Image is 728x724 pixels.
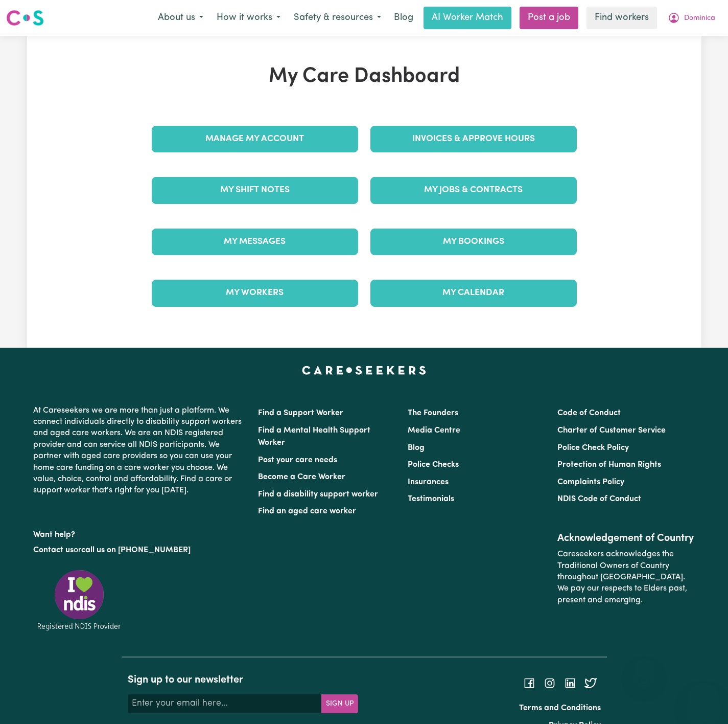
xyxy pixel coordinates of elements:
button: How it works [210,7,287,29]
a: My Calendar [370,280,577,306]
a: Follow Careseekers on Facebook [523,678,535,687]
a: Terms and Conditions [519,704,601,712]
h1: My Care Dashboard [146,64,583,89]
button: About us [151,7,210,29]
a: Find an aged care worker [258,507,356,515]
a: Careseekers logo [6,6,44,30]
iframe: Button to launch messaging window [687,683,720,716]
a: Complaints Policy [557,478,624,486]
a: Blog [388,7,419,29]
a: Code of Conduct [557,409,621,417]
a: Contact us [33,546,74,554]
a: My Shift Notes [152,177,358,203]
a: Post a job [520,7,578,29]
a: Testimonials [408,495,454,503]
button: My Account [661,7,722,29]
a: AI Worker Match [424,7,511,29]
a: Police Checks [408,461,459,469]
button: Subscribe [321,694,358,713]
a: Media Centre [408,426,460,435]
a: The Founders [408,409,458,417]
a: My Workers [152,280,358,306]
a: NDIS Code of Conduct [557,495,641,503]
a: Manage My Account [152,126,358,152]
a: Become a Care Worker [258,473,345,481]
a: Insurances [408,478,449,486]
a: Find workers [586,7,657,29]
a: Follow Careseekers on Twitter [584,678,597,687]
h2: Acknowledgement of Country [557,532,695,545]
a: Follow Careseekers on Instagram [544,678,556,687]
a: Police Check Policy [557,444,629,452]
a: Find a Mental Health Support Worker [258,426,370,447]
a: Find a disability support worker [258,490,378,499]
span: Dominica [684,13,715,24]
iframe: Close message [634,659,654,679]
a: My Messages [152,229,358,255]
a: Follow Careseekers on LinkedIn [564,678,576,687]
h2: Sign up to our newsletter [128,674,358,686]
p: or [33,540,246,560]
a: call us on [PHONE_NUMBER] [81,546,191,554]
a: Find a Support Worker [258,409,343,417]
a: Invoices & Approve Hours [370,126,577,152]
a: My Bookings [370,229,577,255]
img: Careseekers logo [6,9,44,27]
img: Registered NDIS provider [33,568,125,632]
p: Careseekers acknowledges the Traditional Owners of Country throughout [GEOGRAPHIC_DATA]. We pay o... [557,545,695,610]
a: Post your care needs [258,456,337,464]
a: Protection of Human Rights [557,461,661,469]
p: Want help? [33,525,246,540]
a: Blog [408,444,425,452]
button: Safety & resources [287,7,388,29]
a: Charter of Customer Service [557,426,666,435]
p: At Careseekers we are more than just a platform. We connect individuals directly to disability su... [33,401,246,501]
input: Enter your email here... [128,694,322,713]
a: Careseekers home page [302,366,426,374]
a: My Jobs & Contracts [370,177,577,203]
